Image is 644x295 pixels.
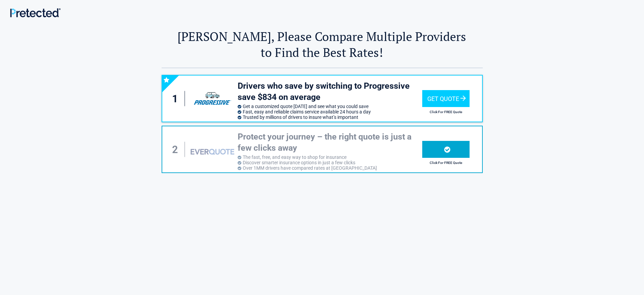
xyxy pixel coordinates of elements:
[162,28,483,60] h2: [PERSON_NAME], Please Compare Multiple Providers to Find the Best Rates!
[169,91,185,106] div: 1
[238,131,422,153] h3: Protect your journey – the right quote is just a few clicks away
[238,154,422,160] li: The fast, free, and easy way to shop for insurance
[191,149,234,154] img: everquote's logo
[169,142,185,157] div: 2
[422,161,470,165] h2: Click For FREE Quote
[238,160,422,165] li: Discover smarter insurance options in just a few clicks
[422,90,470,107] div: Get Quote
[10,8,61,17] img: Main Logo
[238,81,422,103] h3: Drivers who save by switching to Progressive save $834 on average
[238,165,422,171] li: Over 1MM drivers have compared rates at [GEOGRAPHIC_DATA]
[238,114,422,120] li: Trusted by millions of drivers to insure what’s important
[238,109,422,114] li: Fast, easy and reliable claims service available 24 hours a day
[422,110,470,114] h2: Click For FREE Quote
[238,104,422,109] li: Get a customized quote [DATE] and see what you could save
[191,88,234,109] img: progressive's logo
